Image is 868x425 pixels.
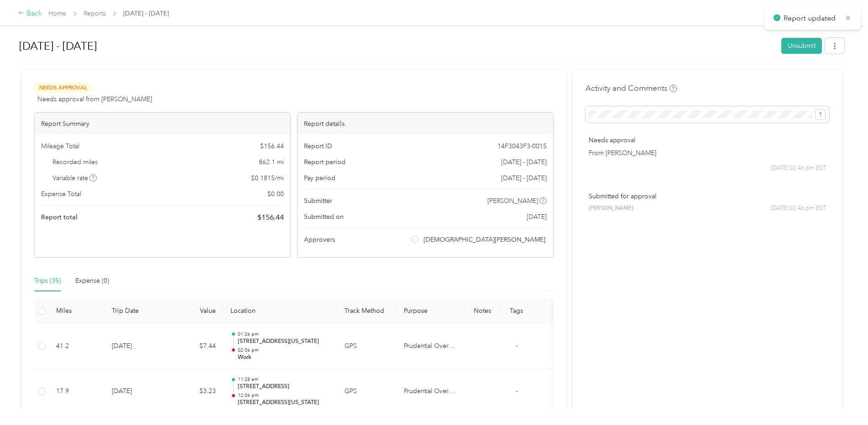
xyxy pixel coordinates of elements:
td: $7.44 [168,324,223,369]
span: Submitter [304,196,332,206]
span: [DATE] - [DATE] [501,173,547,183]
td: [DATE] [105,369,168,415]
span: Report total [41,212,78,222]
span: [PERSON_NAME] [589,204,633,212]
p: 11:28 am [238,376,330,383]
td: [DATE] [105,324,168,369]
span: Variable rate [52,173,97,183]
iframe: Everlance-gr Chat Button Frame [817,374,868,425]
span: Needs Approval [34,83,92,93]
div: Report details [298,113,553,135]
span: Expense Total [41,189,81,199]
h1: Aug 1 - 31, 2025 [19,35,775,57]
p: [STREET_ADDRESS][US_STATE] [238,399,330,407]
p: Needs approval [589,135,826,145]
span: 14F3043F3-0015 [497,141,547,151]
span: Submitted on [304,212,344,222]
span: $ 0.1815 / mi [251,173,284,183]
th: Notes [465,299,499,324]
h4: Activity and Comments [586,83,677,94]
p: [STREET_ADDRESS] [238,383,330,391]
td: $3.23 [168,369,223,415]
span: [DATE] 02:46 pm EDT [771,204,826,212]
span: Report ID [304,141,332,151]
span: [PERSON_NAME] [487,196,538,206]
td: GPS [337,369,397,415]
th: Value [168,299,223,324]
span: [DATE] - [DATE] [501,157,547,167]
span: [DATE] - [DATE] [123,9,169,18]
th: Tags [499,299,533,324]
div: Trips (35) [34,276,61,286]
th: Trip Date [105,299,168,324]
div: Expense (0) [75,276,109,286]
a: Home [48,10,66,17]
p: [STREET_ADDRESS][US_STATE] [238,337,330,346]
div: Back [18,8,42,19]
p: From [PERSON_NAME] [589,148,826,158]
span: Mileage Total [41,141,79,151]
span: $ 156.44 [257,212,284,223]
p: Submitted for approval [589,192,826,201]
th: Miles [49,299,105,324]
td: 41.2 [49,324,105,369]
span: [DEMOGRAPHIC_DATA][PERSON_NAME] [424,235,545,244]
span: Recorded miles [52,157,98,167]
td: 17.9 [49,369,105,415]
p: 01:26 pm [238,331,330,337]
p: Report updated [784,13,838,24]
div: Report Summary [35,113,290,135]
span: - [516,387,518,395]
span: Pay period [304,173,335,183]
span: $ 0.00 [267,189,284,199]
span: [DATE] 02:46 pm EDT [771,164,826,172]
p: 02:56 pm [238,347,330,353]
button: Unsubmit [781,38,822,54]
p: Work [238,353,330,362]
th: Location [223,299,337,324]
span: Needs approval from [PERSON_NAME] [37,94,152,104]
th: Track Method [337,299,397,324]
span: - [516,342,518,350]
td: GPS [337,324,397,369]
span: Approvers [304,235,335,244]
td: Prudential Overall Supply [397,369,465,415]
span: $ 156.44 [260,141,284,151]
a: Reports [84,10,106,17]
th: Purpose [397,299,465,324]
span: Report period [304,157,345,167]
span: 862.1 mi [259,157,284,167]
p: 12:06 pm [238,392,330,399]
td: Prudential Overall Supply [397,324,465,369]
span: [DATE] [527,212,547,222]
